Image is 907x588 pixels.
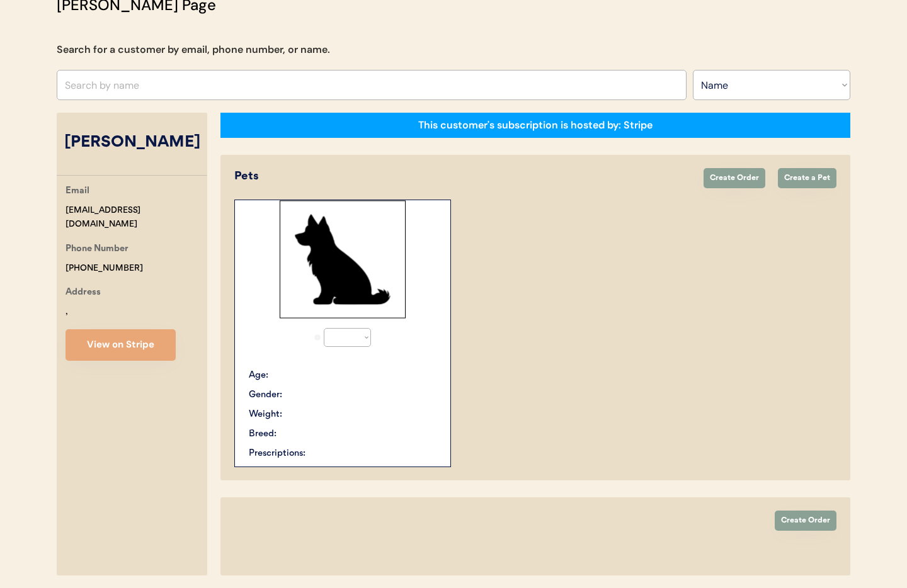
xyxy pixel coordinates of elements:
[66,184,89,200] div: Email
[66,261,143,276] div: [PHONE_NUMBER]
[66,203,207,232] div: [EMAIL_ADDRESS][DOMAIN_NAME]
[66,329,176,361] button: View on Stripe
[234,168,691,185] div: Pets
[704,168,765,188] button: Create Order
[66,305,68,319] div: ,
[778,168,836,188] button: Create a Pet
[249,388,282,402] div: Gender:
[280,200,406,319] img: Rectangle%2029.svg
[249,408,282,421] div: Weight:
[418,118,653,132] div: This customer's subscription is hosted by: Stripe
[775,511,836,531] button: Create Order
[57,131,207,155] div: [PERSON_NAME]
[249,369,268,382] div: Age:
[66,242,128,257] div: Phone Number
[57,42,330,57] div: Search for a customer by email, phone number, or name.
[57,70,687,100] input: Search by name
[66,285,101,301] div: Address
[249,447,305,460] div: Prescriptions:
[249,427,277,441] div: Breed:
